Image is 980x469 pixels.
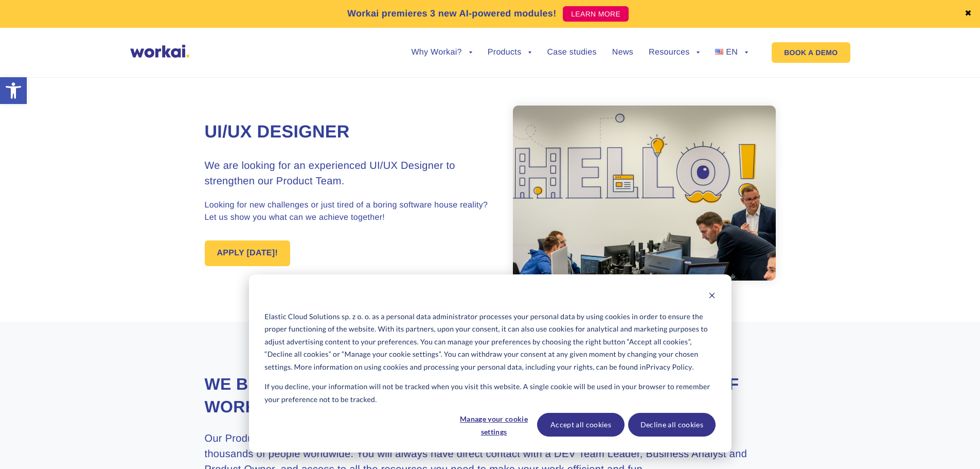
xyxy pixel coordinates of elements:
[205,240,291,266] a: APPLY [DATE]!
[726,48,738,57] span: EN
[563,6,629,22] a: LEARN MORE
[347,7,557,21] p: Workai premieres 3 new AI-powered modules!
[646,361,692,374] a: Privacy Policy
[649,48,700,57] a: Resources
[205,199,490,224] p: Looking for new challenges or just tired of a boring software house reality? Let us show you what...
[488,48,532,57] a: Products
[454,413,533,437] button: Manage your cookie settings
[205,120,490,144] h1: UI/UX Designer
[205,373,776,418] h2: We build innovative digital products for the future of work in the Cloud, and we need your help!
[537,413,625,437] button: Accept all cookies
[411,48,472,57] a: Why Workai?
[965,10,972,18] a: ✖
[547,48,596,57] a: Case studies
[628,413,716,437] button: Decline all cookies
[249,274,732,453] div: Cookie banner
[772,42,850,63] a: BOOK A DEMO
[612,48,633,57] a: News
[264,310,715,374] p: Elastic Cloud Solutions sp. z o. o. as a personal data administrator processes your personal data...
[205,158,490,189] h3: We are looking for an experienced UI/UX Designer to strengthen our Product Team.
[264,380,715,406] p: If you decline, your information will not be tracked when you visit this website. A single cookie...
[708,290,716,303] button: Dismiss cookie banner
